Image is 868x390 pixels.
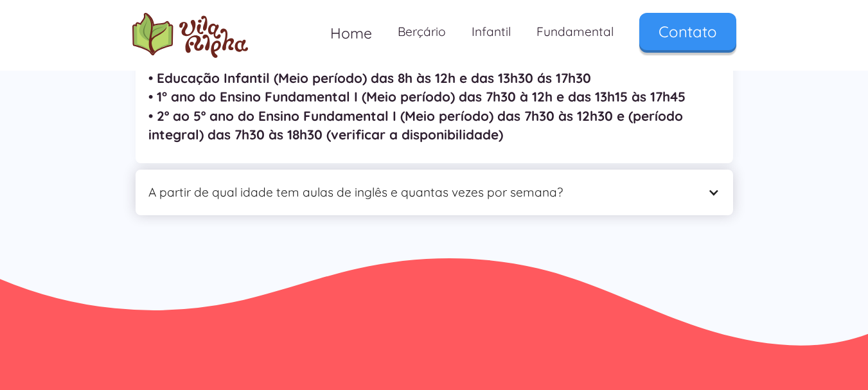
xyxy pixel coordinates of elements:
strong: • Educação Infantil (Meio período) das 8h às 12h e das 13h30 ás 17h30 • 1° ano do Ensino Fundamen... [148,69,686,142]
div: A partir de qual idade tem aulas de inglês e quantas vezes por semana? [136,170,733,215]
a: Infantil [459,13,524,51]
a: Home [317,13,385,53]
img: logo Escola Vila Alpha [132,13,248,58]
a: home [132,13,248,58]
span: Home [330,24,372,42]
a: Berçário [385,13,459,51]
nav: Quais os horários das aulas? [136,56,733,163]
div: A partir de qual idade tem aulas de inglês e quantas vezes por semana? [148,182,695,202]
a: Contato [639,13,736,50]
a: Fundamental [524,13,626,51]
